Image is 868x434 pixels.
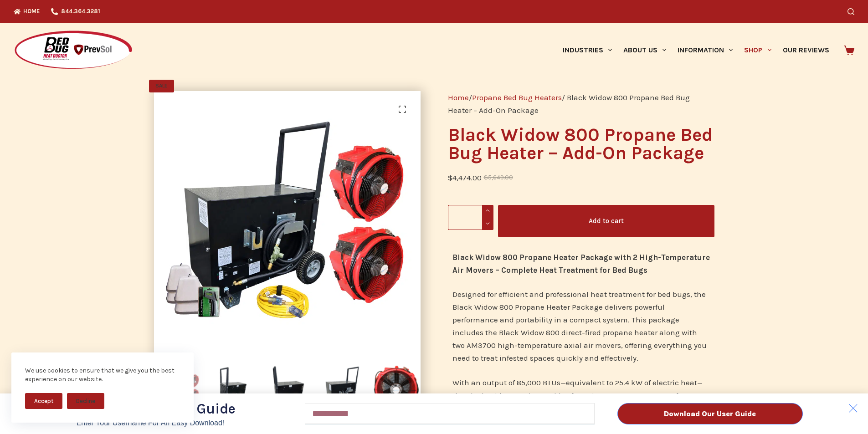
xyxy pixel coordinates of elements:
[67,393,104,409] button: Decline
[664,410,756,418] span: Download Our User Guide
[617,403,803,424] button: Download Our User Guide
[25,366,180,384] div: We use cookies to ensure that we give you the best experience on our website.
[7,4,35,31] button: Open LiveChat chat widget
[25,393,62,409] button: Accept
